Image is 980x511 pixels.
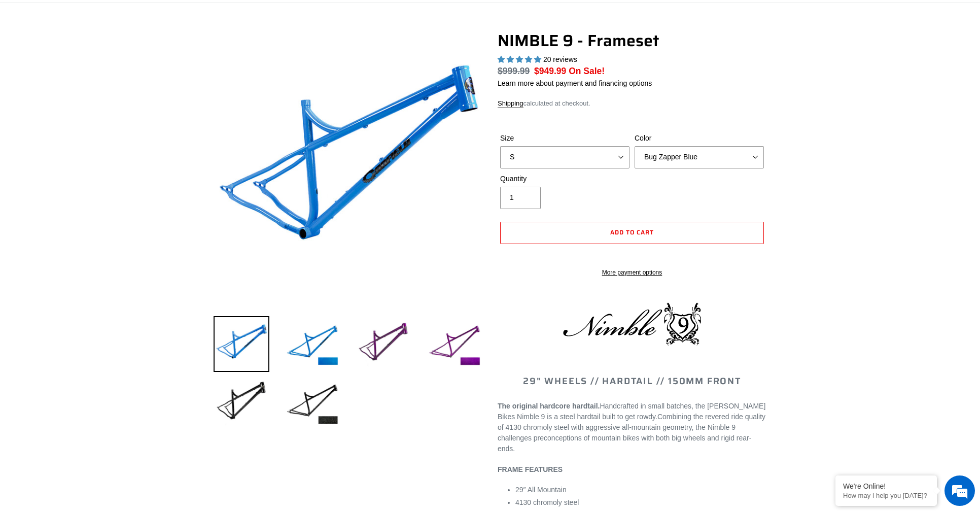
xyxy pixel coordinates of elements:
label: Quantity [500,174,629,184]
label: Color [635,133,764,144]
span: $949.99 [534,66,566,76]
a: Shipping [498,99,523,108]
div: We're Online! [843,482,929,490]
label: Size [500,133,629,144]
img: Load image into Gallery viewer, NIMBLE 9 - Frameset [214,375,269,431]
span: 4.90 stars [498,55,543,63]
h1: NIMBLE 9 - Frameset [498,31,766,50]
span: On Sale! [569,64,605,78]
div: calculated at checkout. [498,98,766,109]
span: 29" WHEELS // HARDTAIL // 150MM FRONT [523,374,741,388]
span: 20 reviews [543,55,577,63]
span: Handcrafted in small batches, the [PERSON_NAME] Bikes Nimble 9 is a steel hardtail built to get r... [498,402,765,421]
span: Combining the revered ride quality of 4130 chromoly steel with aggressive all-mountain geometry, ... [498,413,765,453]
span: 29″ All Mountain [515,486,567,494]
a: More payment options [500,268,764,277]
span: 4130 chromoly steel [515,498,579,506]
strong: The original hardcore hardtail. [498,402,600,410]
img: Load image into Gallery viewer, NIMBLE 9 - Frameset [427,316,482,372]
img: Load image into Gallery viewer, NIMBLE 9 - Frameset [285,316,340,372]
img: Load image into Gallery viewer, NIMBLE 9 - Frameset [356,316,411,372]
a: Learn more about payment and financing options [498,79,652,87]
button: Add to cart [500,222,764,244]
img: Load image into Gallery viewer, NIMBLE 9 - Frameset [214,316,269,372]
img: Load image into Gallery viewer, NIMBLE 9 - Frameset [285,375,340,431]
b: FRAME FEATURES [498,465,563,473]
p: How may I help you today? [843,492,929,499]
s: $999.99 [498,66,530,76]
span: Add to cart [610,227,654,237]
